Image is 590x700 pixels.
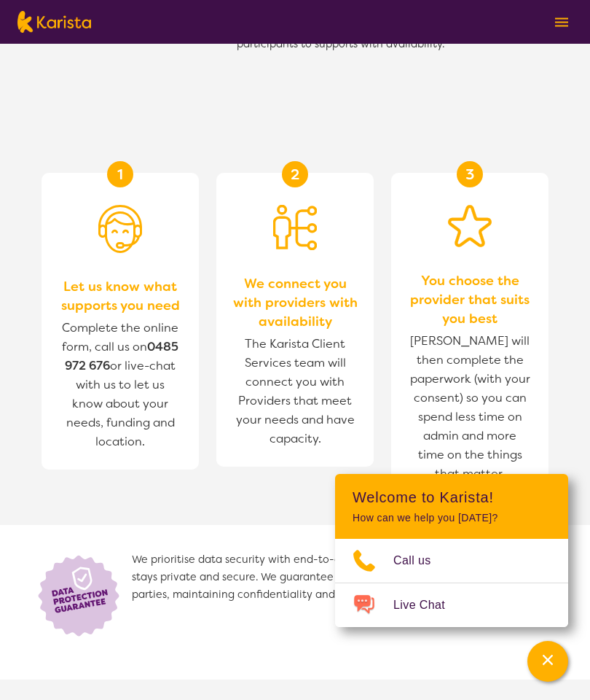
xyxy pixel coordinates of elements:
[406,328,534,487] span: [PERSON_NAME] will then complete the paperwork (with your consent) so you can spend less time on ...
[62,320,178,449] span: Complete the online form, call us on or live-chat with us to let us know about your needs, fundin...
[132,551,557,639] span: We prioritise data security with end-to-end encryption, ensuring your information stays private a...
[353,512,551,524] p: How can we help you [DATE]?
[56,277,184,315] span: Let us know what supports you need
[107,161,133,187] div: 1
[231,331,359,452] span: The Karista Client Services team will connect you with Providers that meet your needs and have ca...
[231,274,359,331] span: We connect you with providers with availability
[98,205,142,253] img: Person with headset icon
[17,11,91,33] img: Karista logo
[335,539,568,627] ul: Choose channel
[457,161,483,187] div: 3
[406,271,534,328] span: You choose the provider that suits you best
[393,594,463,616] span: Live Chat
[555,17,568,27] img: menu
[448,205,492,247] img: Star icon
[282,161,308,187] div: 2
[335,474,568,627] div: Channel Menu
[273,205,317,250] img: Person being matched to services icon
[353,489,551,506] h2: Welcome to Karista!
[393,550,449,572] span: Call us
[33,551,132,639] img: Lock icon
[527,641,568,682] button: Channel Menu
